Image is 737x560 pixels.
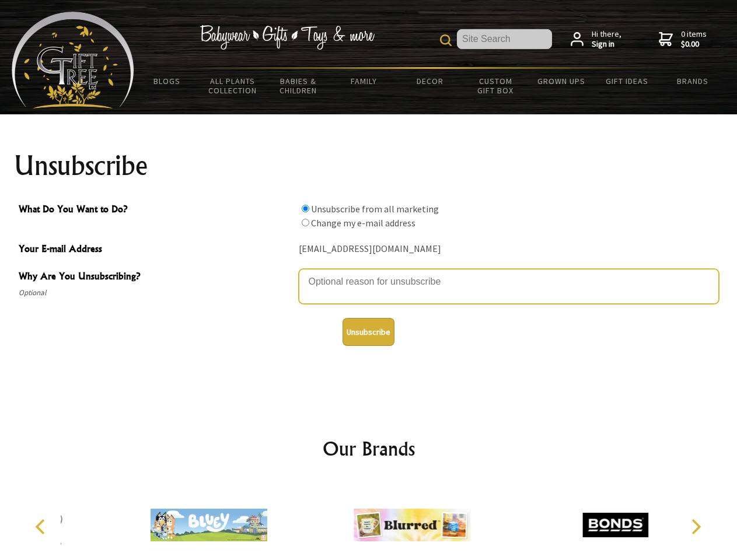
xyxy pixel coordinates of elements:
strong: Sign in [592,39,621,50]
span: 0 items [681,29,707,50]
a: Hi there,Sign in [571,29,621,50]
img: Babywear - Gifts - Toys & more [200,25,375,50]
a: Decor [397,69,463,93]
span: What Do You Want to Do? [19,202,293,219]
span: Hi there, [592,29,621,50]
span: Why Are You Unsubscribing? [19,269,293,286]
input: What Do You Want to Do? [302,205,309,212]
a: Brands [660,69,726,93]
a: Gift Ideas [594,69,660,93]
textarea: Why Are You Unsubscribing? [299,269,719,304]
h2: Our Brands [23,435,714,463]
h1: Unsubscribe [14,152,724,180]
button: Unsubscribe [343,318,394,346]
label: Unsubscribe from all marketing [311,203,439,215]
label: Change my e-mail address [311,217,415,229]
img: product search [440,34,452,46]
div: [EMAIL_ADDRESS][DOMAIN_NAME] [299,240,719,258]
input: Site Search [457,29,552,49]
a: Family [331,69,397,93]
a: Grown Ups [528,69,594,93]
a: All Plants Collection [200,69,266,103]
button: Previous [29,514,55,540]
a: 0 items$0.00 [659,29,707,50]
a: BLOGS [134,69,200,93]
a: Babies & Children [266,69,331,103]
img: Babyware - Gifts - Toys and more... [12,12,134,108]
button: Next [683,514,708,540]
strong: $0.00 [681,39,707,50]
span: Optional [19,286,293,300]
a: Custom Gift Box [463,69,529,103]
span: Your E-mail Address [19,242,293,258]
input: What Do You Want to Do? [302,219,309,226]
